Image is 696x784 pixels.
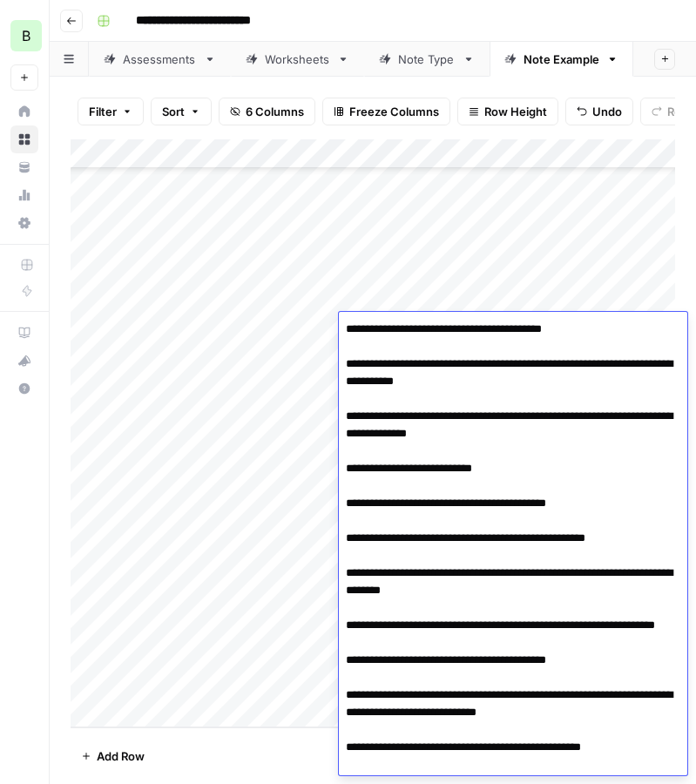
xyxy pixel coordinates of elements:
button: Sort [151,98,212,125]
span: B [22,25,30,46]
button: Help + Support [10,375,38,402]
a: Worksheets [231,42,364,77]
button: Add Row [71,742,155,770]
span: 6 Columns [246,103,304,120]
button: What's new? [10,347,38,375]
div: What's new? [11,348,37,374]
a: Note Type [364,42,490,77]
a: Browse [10,125,38,153]
a: Assessments [89,42,231,77]
a: Your Data [10,153,38,181]
a: Home [10,98,38,125]
div: Assessments [123,51,197,68]
span: Undo [592,103,622,120]
div: Worksheets [265,51,330,68]
span: Filter [89,103,117,120]
span: Sort [162,103,185,120]
a: Usage [10,181,38,209]
span: Row Height [484,103,547,120]
button: 6 Columns [219,98,315,125]
a: AirOps Academy [10,319,38,347]
button: Workspace: Blueprint [10,14,38,57]
span: Add Row [97,747,145,765]
a: Note Example [490,42,633,77]
a: Settings [10,209,38,237]
button: Row Height [457,98,558,125]
button: Freeze Columns [322,98,450,125]
span: Redo [667,103,695,120]
span: Freeze Columns [349,103,439,120]
div: Note Type [398,51,456,68]
button: Filter [78,98,144,125]
button: Undo [565,98,633,125]
div: Note Example [524,51,599,68]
